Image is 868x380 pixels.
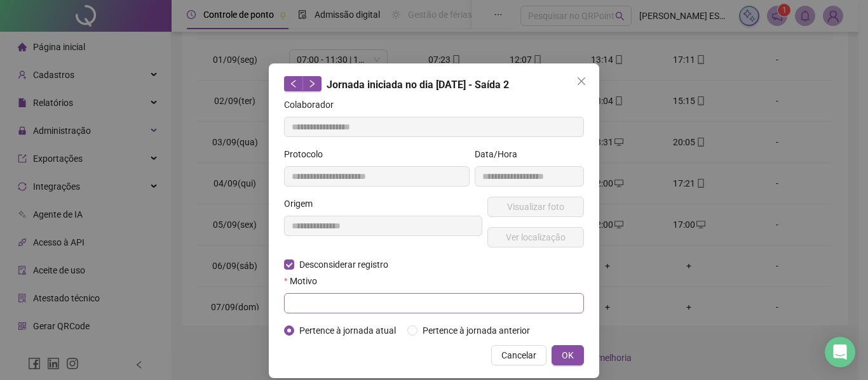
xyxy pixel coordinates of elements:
span: close [576,76,587,86]
div: Open Intercom Messenger [825,337,855,367]
button: OK [552,345,584,365]
span: Cancelar [501,348,536,362]
label: Motivo [284,274,325,288]
button: Visualizar foto [487,197,584,217]
span: OK [562,348,574,362]
label: Data/Hora [475,147,526,161]
label: Origem [284,197,321,211]
span: left [289,79,298,88]
button: Cancelar [491,345,546,365]
span: Pertence à jornada anterior [417,324,535,337]
button: left [284,76,303,91]
div: Jornada iniciada no dia [DATE] - Saída 2 [284,76,584,93]
button: right [302,76,322,91]
span: Pertence à jornada atual [294,324,401,337]
button: Ver localização [487,227,584,247]
span: right [308,79,316,88]
label: Protocolo [284,147,331,161]
button: Close [571,71,592,91]
label: Colaborador [284,98,342,112]
span: Desconsiderar registro [294,258,393,272]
